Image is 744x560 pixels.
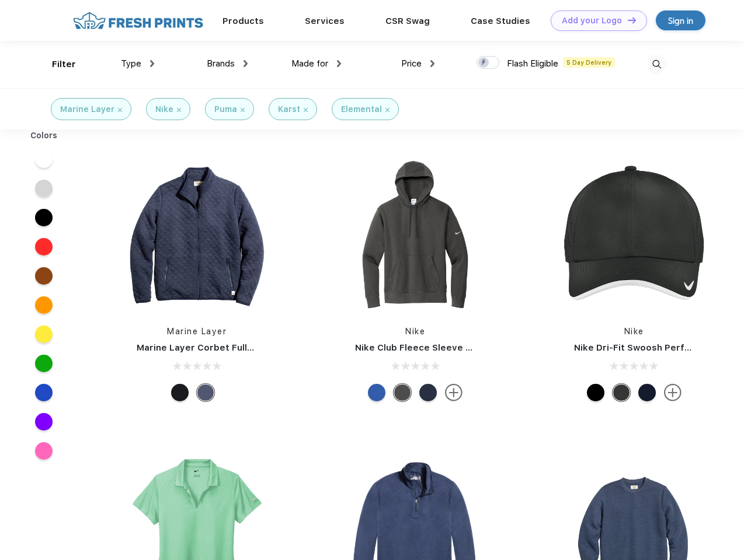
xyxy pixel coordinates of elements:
[355,342,574,353] a: Nike Club Fleece Sleeve Swoosh Pullover Hoodie
[574,342,735,353] a: Nike Dri-Fit Swoosh Perforated Cap
[405,327,425,336] a: Nike
[394,384,411,401] div: Anthracite
[244,60,248,67] img: dropdown.png
[118,108,122,112] img: filter_cancel.svg
[338,159,493,314] img: func=resize&h=266
[341,103,382,116] div: Elemental
[52,58,76,71] div: Filter
[222,16,264,26] a: Products
[445,384,463,401] img: more.svg
[430,60,434,67] img: dropdown.png
[656,10,705,30] a: Sign in
[119,159,274,314] img: func=resize&h=266
[557,159,712,314] img: func=resize&h=266
[668,14,693,27] div: Sign in
[167,327,227,336] a: Marine Layer
[291,58,328,69] span: Made for
[60,103,114,116] div: Marine Layer
[563,57,615,68] span: 5 Day Delivery
[419,384,437,401] div: Midnight Navy
[305,16,345,26] a: Services
[624,327,644,336] a: Nike
[385,16,430,26] a: CSR Swag
[587,384,604,401] div: Black
[304,108,308,112] img: filter_cancel.svg
[613,384,630,401] div: Anthracite
[197,384,214,401] div: Navy
[562,16,622,26] div: Add your Logo
[507,58,558,69] span: Flash Eligible
[628,17,636,23] img: DT
[150,60,154,67] img: dropdown.png
[155,103,173,116] div: Nike
[401,58,422,69] span: Price
[278,103,300,116] div: Karst
[137,342,298,353] a: Marine Layer Corbet Full-Zip Jacket
[647,55,666,74] img: desktop_search.svg
[69,10,207,31] img: fo%20logo%202.webp
[385,108,390,112] img: filter_cancel.svg
[241,108,245,112] img: filter_cancel.svg
[22,129,67,142] div: Colors
[214,103,237,116] div: Puma
[337,60,341,67] img: dropdown.png
[177,108,181,112] img: filter_cancel.svg
[368,384,385,401] div: Game Royal
[638,384,656,401] div: Navy
[207,58,235,69] span: Brands
[664,384,682,401] img: more.svg
[171,384,189,401] div: Black
[121,58,141,69] span: Type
